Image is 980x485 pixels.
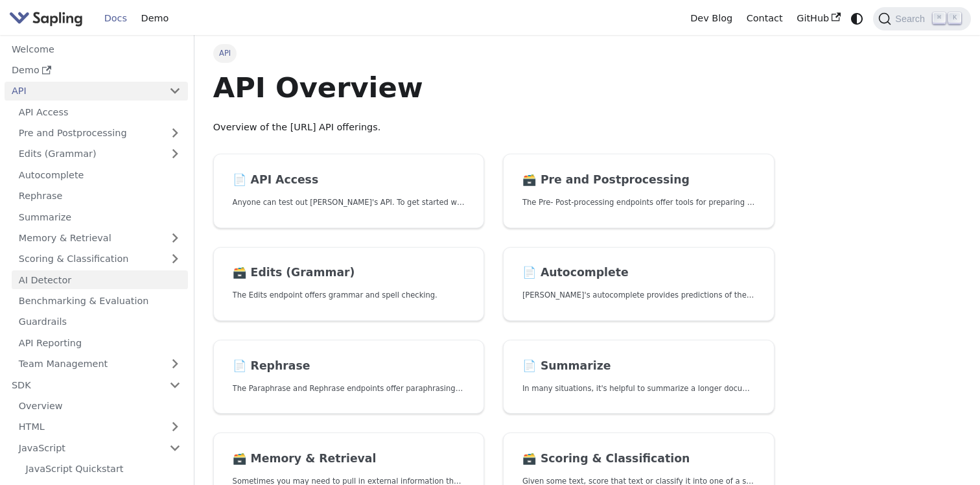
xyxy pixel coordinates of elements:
p: The Edits endpoint offers grammar and spell checking. [233,289,465,302]
button: Search (Command+K) [873,7,970,30]
a: API Reporting [12,333,188,352]
a: API [5,82,162,101]
p: Sapling's autocomplete provides predictions of the next few characters or words [522,289,755,302]
kbd: ⌘ [933,12,946,24]
a: JavaScript Quickstart [19,460,188,479]
a: Scoring & Classification [12,250,188,268]
h2: Autocomplete [522,266,755,280]
a: 🗃️ Edits (Grammar)The Edits endpoint offers grammar and spell checking. [213,247,485,322]
h2: Edits (Grammar) [233,266,465,280]
a: Autocomplete [12,165,188,184]
a: Overview [12,397,188,416]
a: Contact [740,8,790,29]
a: 🗃️ Pre and PostprocessingThe Pre- Post-processing endpoints offer tools for preparing your text d... [503,154,775,228]
a: Rephrase [12,187,188,206]
span: Search [891,14,933,24]
h2: Pre and Postprocessing [522,173,755,187]
button: Collapse sidebar category 'API' [162,82,188,101]
a: 📄️ Autocomplete[PERSON_NAME]'s autocomplete provides predictions of the next few characters or words [503,247,775,322]
a: Demo [5,61,188,80]
p: The Paraphrase and Rephrase endpoints offer paraphrasing for particular styles. [233,383,465,395]
h1: API Overview [213,70,775,105]
span: API [213,44,237,62]
a: Summarize [12,207,188,226]
a: Edits (Grammar) [12,145,188,163]
a: Team Management [12,355,188,373]
a: HTML [12,418,188,436]
a: Demo [134,8,176,29]
a: GitHub [789,8,847,29]
a: 📄️ SummarizeIn many situations, it's helpful to summarize a longer document into a shorter, more ... [503,340,775,414]
p: Overview of the [URL] API offerings. [213,120,775,136]
a: AI Detector [12,270,188,289]
button: Collapse sidebar category 'SDK' [162,375,188,394]
h2: Memory & Retrieval [233,452,465,466]
p: In many situations, it's helpful to summarize a longer document into a shorter, more easily diges... [522,383,755,395]
a: Welcome [5,40,188,58]
a: Benchmarking & Evaluation [12,292,188,311]
nav: Breadcrumbs [213,44,775,62]
a: Guardrails [12,313,188,331]
a: SDK [5,375,162,394]
h2: API Access [233,173,465,187]
p: Anyone can test out Sapling's API. To get started with the API, simply: [233,196,465,209]
kbd: K [948,12,961,24]
img: Sapling.ai [9,9,83,28]
button: Switch between dark and light mode (currently system mode) [848,9,867,28]
h2: Summarize [522,359,755,373]
a: Dev Blog [683,8,739,29]
a: Memory & Retrieval [12,229,188,248]
a: JavaScript [12,438,188,457]
p: The Pre- Post-processing endpoints offer tools for preparing your text data for ingestation as we... [522,196,755,209]
a: Docs [97,8,134,29]
a: API Access [12,102,188,121]
h2: Rephrase [233,359,465,373]
a: 📄️ RephraseThe Paraphrase and Rephrase endpoints offer paraphrasing for particular styles. [213,340,485,414]
a: 📄️ API AccessAnyone can test out [PERSON_NAME]'s API. To get started with the API, simply: [213,154,485,228]
a: Pre and Postprocessing [12,124,188,143]
a: Sapling.ai [9,9,87,28]
h2: Scoring & Classification [522,452,755,466]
